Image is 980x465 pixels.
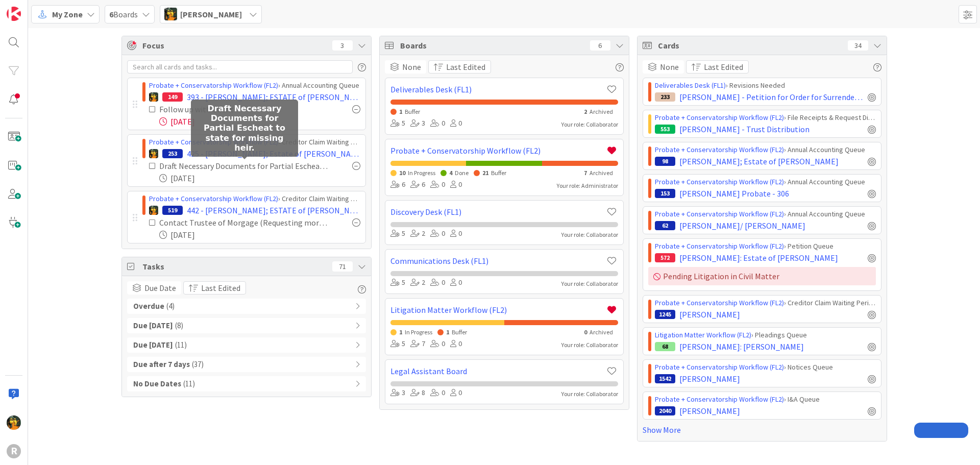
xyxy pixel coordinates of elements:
span: Buffer [452,328,467,336]
div: 62 [655,221,675,230]
span: ( 11 ) [183,378,195,390]
span: [PERSON_NAME]: Estate of [PERSON_NAME] [679,252,838,264]
span: 1 [399,328,402,336]
div: 71 [332,261,353,272]
div: › Annual Accounting Queue [655,177,876,187]
div: Pending Litigation in Civil Matter [648,267,876,285]
img: MR [149,149,158,158]
span: 21 [482,169,488,177]
div: 5 [390,228,405,239]
div: 3 [332,40,353,51]
div: 233 [655,92,675,102]
a: Probate + Conservatorship Workflow (FL2) [655,241,784,251]
span: Boards [400,39,585,52]
div: 0 [450,118,462,129]
img: MR [7,415,21,430]
div: 5 [390,118,405,129]
span: Last Edited [704,61,743,73]
div: 0 [430,387,445,399]
div: 0 [450,338,462,350]
div: 2 [410,277,425,288]
div: › Pleadings Queue [655,330,876,340]
a: Communications Desk (FL1) [390,255,606,267]
div: 149 [162,92,183,102]
span: None [402,61,421,73]
img: MR [164,8,177,20]
span: Boards [109,8,138,20]
span: [PERSON_NAME] [679,405,740,417]
div: 7 [410,338,425,350]
div: Your role: Collaborator [561,340,618,350]
div: 5 [390,338,405,350]
input: Search all cards and tasks... [127,60,353,74]
div: › Revisions Needed [655,80,876,91]
a: Probate + Conservatorship Workflow (FL2) [655,209,784,218]
span: Due Date [144,282,176,294]
span: 7 [584,169,587,177]
div: › Creditor Claim Waiting Period [149,137,360,148]
div: Your role: Collaborator [561,120,618,129]
a: Litigation Matter Workflow (FL2) [390,304,606,316]
button: Last Edited [183,281,246,295]
a: Discovery Desk (FL1) [390,206,606,218]
a: Deliverables Desk (FL1) [390,83,606,95]
h5: Draft Necessary Documents for Partial Escheat to state for missing heir. [195,104,294,153]
div: 572 [655,253,675,262]
span: 393 - [PERSON_NAME]; ESTATE of [PERSON_NAME] [187,91,360,103]
div: 0 [430,277,445,288]
span: Last Edited [446,61,485,73]
a: Probate + Conservatorship Workflow (FL2) [655,145,784,154]
span: Last Edited [201,282,240,294]
div: 0 [430,228,445,239]
div: Your role: Collaborator [561,230,618,239]
div: 1245 [655,310,675,319]
div: Your role: Administrator [557,181,618,190]
span: None [660,61,679,73]
b: Due [DATE] [133,320,173,332]
div: 6 [390,179,405,190]
b: Due [DATE] [133,339,173,351]
a: Probate + Conservatorship Workflow (FL2) [149,194,278,203]
div: 2 [410,228,425,239]
span: ( 8 ) [175,320,183,332]
span: Focus [142,39,324,52]
div: 253 [162,149,183,158]
span: Done [455,169,469,177]
div: › Petition Queue [655,241,876,252]
div: 98 [655,157,675,166]
a: Probate + Conservatorship Workflow (FL2) [655,362,784,372]
div: Follow up with Client [159,103,290,115]
span: Archived [590,328,613,336]
div: › Creditor Claim Waiting Period [655,298,876,308]
div: › Creditor Claim Waiting Period [149,193,360,204]
span: 1 [399,108,402,115]
div: [DATE] [159,115,360,128]
div: 6 [410,179,425,190]
a: Litigation Matter Workflow (FL2) [655,330,751,339]
div: [DATE] [159,229,360,241]
div: 0 [430,118,445,129]
span: In Progress [408,169,435,177]
span: 425 - [PERSON_NAME]; Estate of [PERSON_NAME] [187,148,360,160]
span: My Zone [52,8,83,20]
a: Probate + Conservatorship Workflow (FL2) [149,81,278,90]
div: 0 [450,277,462,288]
span: Buffer [405,108,420,115]
div: 6 [590,40,610,51]
img: MR [149,92,158,102]
span: 0 [584,328,587,336]
div: 5 [390,277,405,288]
span: [PERSON_NAME] - Petition for Order for Surrender of Assets [679,91,864,103]
div: › Annual Accounting Queue [655,144,876,155]
div: [DATE] [159,172,360,184]
span: Buffer [491,169,506,177]
div: Draft Necessary Documents for Partial Escheat to state for missing heir. [159,160,330,172]
span: 4 [449,169,452,177]
a: Probate + Conservatorship Workflow (FL2) [655,395,784,404]
span: [PERSON_NAME] Probate - 306 [679,187,789,200]
button: Last Edited [428,60,491,74]
span: [PERSON_NAME] [180,8,242,20]
b: 6 [109,9,113,19]
div: 68 [655,342,675,351]
span: Cards [658,39,843,52]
